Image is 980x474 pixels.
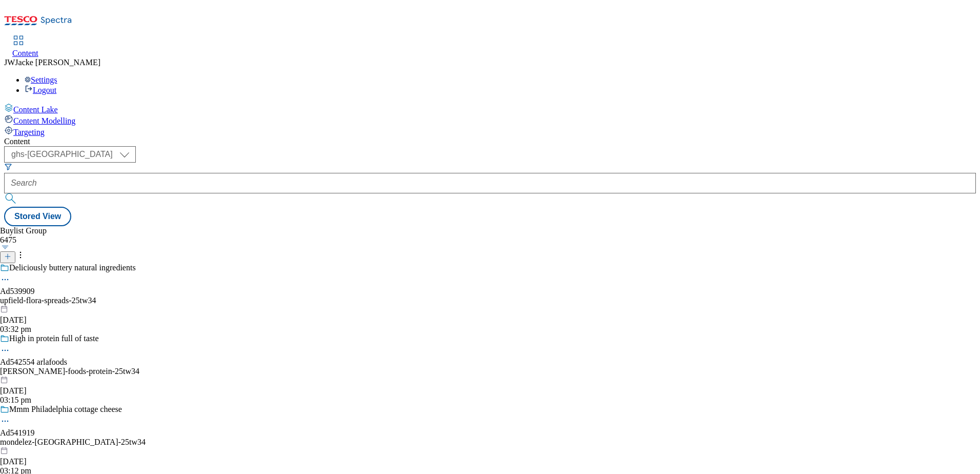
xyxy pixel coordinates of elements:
[15,58,100,67] span: Jacke [PERSON_NAME]
[4,163,12,171] svg: Search Filters
[13,128,45,136] span: Targeting
[4,126,976,137] a: Targeting
[9,263,136,272] div: Deliciously buttery natural ingredients
[4,207,71,226] button: Stored View
[12,49,38,57] span: Content
[13,116,75,125] span: Content Modelling
[25,75,57,84] a: Settings
[4,173,976,193] input: Search
[4,114,976,126] a: Content Modelling
[9,334,99,343] div: High in protein full of taste
[4,58,15,67] span: JW
[9,405,122,414] div: Mmm Philadelphia cottage cheese
[25,86,56,94] a: Logout
[12,36,38,58] a: Content
[4,103,976,114] a: Content Lake
[4,137,976,146] div: Content
[13,105,58,114] span: Content Lake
